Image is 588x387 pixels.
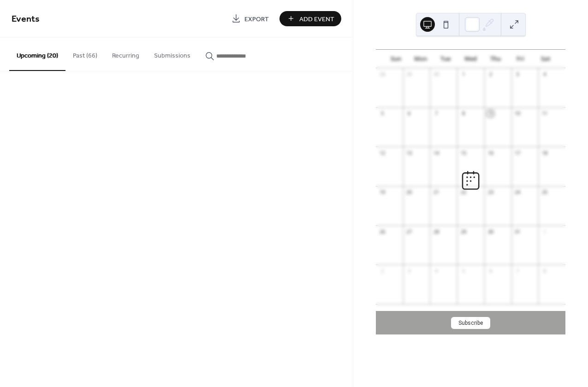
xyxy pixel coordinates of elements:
div: 12 [379,149,386,156]
div: 29 [406,71,413,78]
div: 22 [460,189,467,196]
span: Export [244,14,269,24]
div: 3 [514,71,521,78]
div: 4 [433,267,440,274]
div: 8 [541,267,548,274]
div: Fri [508,50,533,68]
div: 31 [514,228,521,235]
div: 10 [514,110,521,117]
button: Past (66) [65,37,105,70]
div: 24 [514,189,521,196]
div: Thu [483,50,508,68]
div: 15 [460,149,467,156]
div: 29 [460,228,467,235]
div: Sat [533,50,558,68]
div: 3 [406,267,413,274]
div: 28 [433,228,440,235]
div: 7 [514,267,521,274]
div: Tue [433,50,458,68]
div: 4 [541,71,548,78]
div: 9 [487,110,494,117]
div: 2 [379,267,386,274]
div: 14 [433,149,440,156]
button: Subscribe [451,317,490,329]
div: 23 [487,189,494,196]
div: Wed [458,50,483,68]
div: 27 [406,228,413,235]
span: Add Event [299,14,334,24]
div: Mon [408,50,433,68]
button: Submissions [147,37,198,70]
div: 18 [541,149,548,156]
div: 16 [487,149,494,156]
div: 19 [379,189,386,196]
div: 25 [541,189,548,196]
div: Sun [383,50,408,68]
div: 28 [379,71,386,78]
div: 5 [379,110,386,117]
div: 17 [514,149,521,156]
div: 5 [460,267,467,274]
div: 30 [487,228,494,235]
div: 7 [433,110,440,117]
div: 6 [406,110,413,117]
div: 1 [541,228,548,235]
button: Upcoming (20) [9,37,65,71]
div: 20 [406,189,413,196]
div: 21 [433,189,440,196]
button: Add Event [279,11,341,26]
div: 1 [460,71,467,78]
div: 6 [487,267,494,274]
span: Events [12,10,40,28]
div: 11 [541,110,548,117]
button: Recurring [105,37,147,70]
div: 2 [487,71,494,78]
a: Export [225,11,276,26]
div: 26 [379,228,386,235]
div: 30 [433,71,440,78]
div: 13 [406,149,413,156]
div: 8 [460,110,467,117]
